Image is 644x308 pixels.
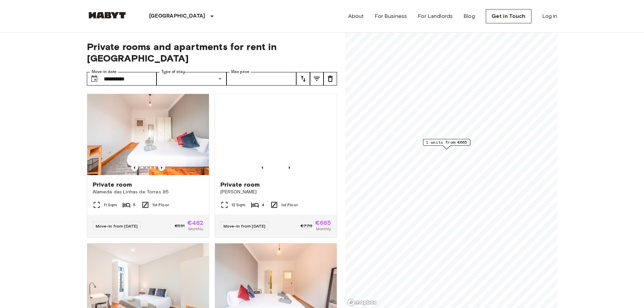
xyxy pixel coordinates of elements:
[187,220,204,226] span: €462
[418,12,453,20] a: For Landlords
[215,94,337,175] img: Marketing picture of unit PT-17-015-001-002
[259,164,266,171] button: Previous image
[161,69,185,75] label: Type of stay
[87,41,337,64] span: Private rooms and apartments for rent in [GEOGRAPHIC_DATA]
[375,12,407,20] a: For Business
[486,9,531,23] a: Get in Touch
[188,226,203,232] span: Monthly
[93,189,204,195] span: Alameda das Linhas de Torres 95
[423,139,470,149] div: Map marker
[158,164,165,171] button: Previous image
[149,12,206,20] p: [GEOGRAPHIC_DATA]
[220,181,260,189] span: Private room
[301,223,312,229] span: €770
[220,189,331,195] span: [PERSON_NAME]
[87,94,209,175] img: Marketing picture of unit PT-17-005-003-01H
[88,72,101,86] button: Choose date, selected date is 22 Nov 2025
[103,202,117,208] span: 11 Sqm
[231,202,246,208] span: 12 Sqm
[133,202,136,208] span: 5
[152,202,169,208] span: 1st Floor
[87,94,209,238] a: Marketing picture of unit PT-17-005-003-01HPrevious imagePrevious imagePrivate roomAlameda das Li...
[93,181,132,189] span: Private room
[315,220,331,226] span: €665
[310,72,324,86] button: tune
[426,139,467,145] span: 1 units from €665
[92,69,117,75] label: Move-in date
[215,94,337,238] a: Marketing picture of unit PT-17-015-001-002Previous imagePrevious imagePrivate room[PERSON_NAME]1...
[96,223,138,229] span: Move-in from [DATE]
[286,164,293,171] button: Previous image
[324,72,337,86] button: tune
[542,12,557,20] a: Log in
[87,12,127,19] img: Habyt
[296,72,310,86] button: tune
[231,69,249,75] label: Max price
[131,164,138,171] button: Previous image
[316,226,331,232] span: Monthly
[463,12,475,20] a: Blog
[175,223,185,229] span: €531
[281,202,298,208] span: 1st Floor
[223,223,266,229] span: Move-in from [DATE]
[262,202,264,208] span: 4
[348,12,364,20] a: About
[347,299,377,306] a: Mapbox logo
